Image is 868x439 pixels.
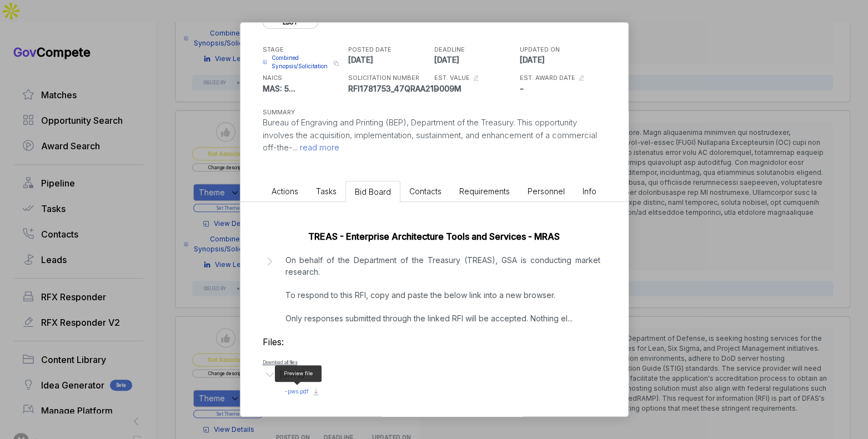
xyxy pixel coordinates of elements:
[434,73,470,83] h5: EST. VALUE
[434,54,518,65] p: [DATE]
[272,54,330,70] span: Combined Synopsis/Solicitation
[263,84,295,93] span: MAS: 5 ...
[459,186,510,196] span: Requirements
[263,360,298,365] a: Download all files
[263,54,330,70] a: Combined Synopsis/Solicitation
[355,187,391,196] span: Bid Board
[272,186,298,196] span: Actions
[285,254,600,324] p: On behalf of the Department of the Treasury (TREAS), GSA is conducting market research. To respon...
[434,83,518,94] p: -
[263,335,606,349] h3: Files:
[263,108,588,117] h5: SUMMARY
[520,54,603,65] p: [DATE]
[298,142,339,153] span: read more
[348,54,432,65] p: [DATE]
[308,231,560,242] a: TREAS - Enterprise Architecture Tools and Services - MRAS
[583,186,596,196] span: Info
[528,186,565,196] span: Personnel
[434,45,518,54] h5: DEADLINE
[263,45,346,54] h5: STAGE
[409,186,441,196] span: Contacts
[520,45,603,54] h5: UPDATED ON
[280,369,305,380] div: [DATE]
[263,117,606,154] p: Bureau of Engraving and Printing (BEP), Department of the Treasury. This opportunity involves the...
[316,186,337,196] span: Tasks
[348,45,432,54] h5: POSTED DATE
[285,388,309,395] span: - pws.pdf
[348,83,432,94] p: RFI1781753_47QRAA21D009M
[520,83,603,94] p: -
[263,73,346,83] h5: NAICS
[348,73,432,83] h5: SOLICITATION NUMBER
[520,73,575,83] h5: EST. AWARD DATE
